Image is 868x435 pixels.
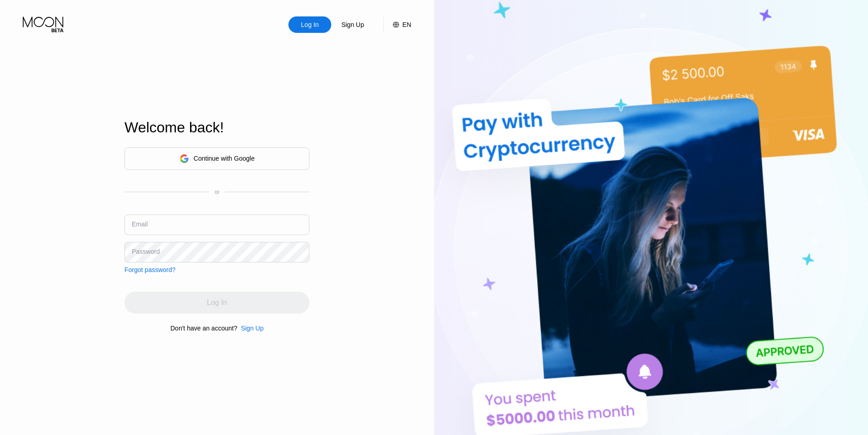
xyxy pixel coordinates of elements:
[383,16,411,33] div: EN
[215,189,220,195] div: or
[288,16,331,33] div: Log In
[237,325,264,332] div: Sign Up
[194,155,255,162] div: Continue with Google
[132,220,148,228] div: Email
[124,119,309,136] div: Welcome back!
[340,20,365,29] div: Sign Up
[170,325,237,332] div: Don't have an account?
[402,21,411,28] div: EN
[124,147,309,170] div: Continue with Google
[124,266,175,273] div: Forgot password?
[331,16,374,33] div: Sign Up
[300,20,320,29] div: Log In
[241,325,264,332] div: Sign Up
[132,248,159,255] div: Password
